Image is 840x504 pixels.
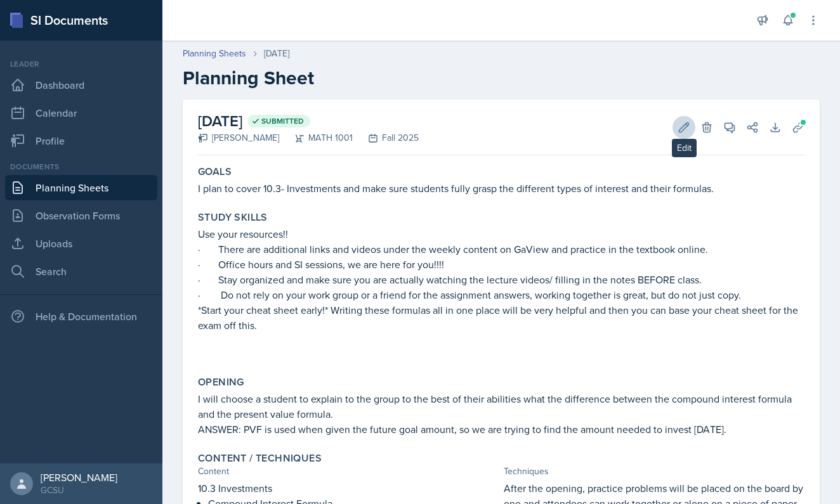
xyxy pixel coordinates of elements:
label: Study Skills [198,211,268,224]
h2: Planning Sheet [183,67,820,89]
div: Help & Documentation [5,304,157,329]
div: [PERSON_NAME] [198,131,279,145]
a: Observation Forms [5,203,157,228]
p: · There are additional links and videos under the weekly content on GaView and practice in the te... [198,242,804,257]
label: Opening [198,376,244,389]
h2: [DATE] [198,110,419,132]
div: Techniques [504,465,804,478]
a: Calendar [5,100,157,126]
div: Documents [5,161,157,172]
p: · Stay organized and make sure you are actually watching the lecture videos/ filling in the notes... [198,272,804,287]
a: Dashboard [5,72,157,98]
span: Submitted [261,116,304,126]
div: GCSU [41,484,117,496]
div: [PERSON_NAME] [41,471,117,484]
p: · Do not rely on your work group or a friend for the assignment answers, working together is grea... [198,287,804,302]
label: Content / Techniques [198,452,322,465]
p: ANSWER: PVF is used when given the future goal amount, so we are trying to find the amount needed... [198,422,804,437]
a: Uploads [5,231,157,256]
a: Search [5,259,157,284]
p: · Office hours and SI sessions, we are here for you!!!! [198,257,804,272]
a: Profile [5,128,157,153]
p: *Start your cheat sheet early!* Writing these formulas all in one place will be very helpful and ... [198,302,804,333]
label: Goals [198,165,232,178]
a: Planning Sheets [183,47,246,60]
div: [DATE] [264,47,289,60]
a: Planning Sheets [5,175,157,200]
p: I plan to cover 10.3- Investments and make sure students fully grasp the different types of inter... [198,181,804,196]
div: Leader [5,58,157,70]
p: Use your resources!! [198,226,804,242]
p: 10.3 Investments [198,481,499,496]
p: I will choose a student to explain to the group to the best of their abilities what the differenc... [198,391,804,422]
button: Edit [673,116,695,139]
div: Fall 2025 [353,131,419,145]
div: Content [198,465,499,478]
div: MATH 1001 [279,131,353,145]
